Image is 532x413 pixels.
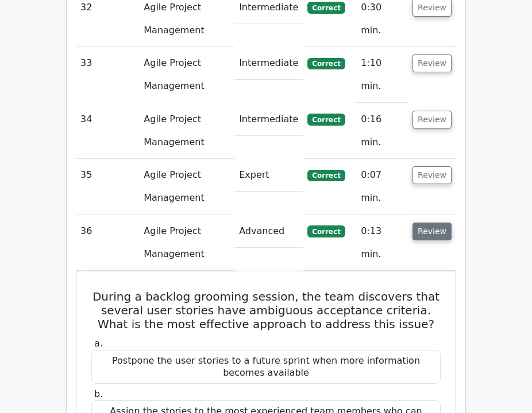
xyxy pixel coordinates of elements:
[356,159,408,215] td: 0:07 min.
[234,159,303,192] td: Expert
[234,103,303,136] td: Intermediate
[356,103,408,159] td: 0:16 min.
[356,47,408,103] td: 1:10 min.
[94,338,103,349] span: a.
[139,103,234,159] td: Agile Project Management
[76,215,139,271] td: 36
[76,47,139,103] td: 33
[413,111,452,128] button: Review
[139,215,234,271] td: Agile Project Management
[90,290,442,331] h5: During a backlog grooming session, the team discovers that several user stories have ambiguous ac...
[76,103,139,159] td: 34
[234,215,303,248] td: Advanced
[91,350,441,384] div: Postpone the user stories to a future sprint when more information becomes available
[413,54,452,72] button: Review
[307,2,345,13] span: Correct
[76,159,139,215] td: 35
[307,58,345,69] span: Correct
[413,166,452,184] button: Review
[307,114,345,125] span: Correct
[356,215,408,271] td: 0:13 min.
[413,223,452,240] button: Review
[94,388,103,399] span: b.
[139,159,234,215] td: Agile Project Management
[234,47,303,80] td: Intermediate
[307,170,345,181] span: Correct
[139,47,234,103] td: Agile Project Management
[307,225,345,237] span: Correct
